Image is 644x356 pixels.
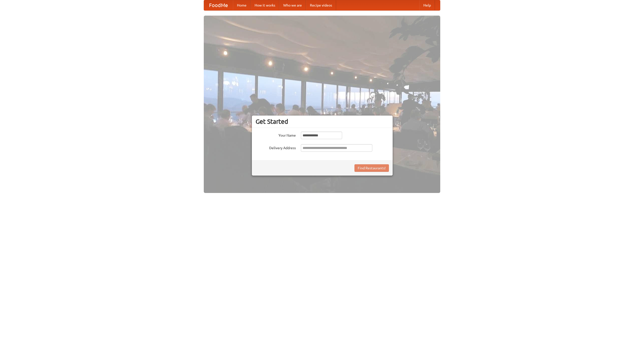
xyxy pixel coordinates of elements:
a: Recipe videos [306,0,336,10]
label: Delivery Address [256,144,296,150]
a: Help [419,0,435,10]
button: Find Restaurants! [354,164,389,172]
a: Home [233,0,251,10]
a: Who we are [279,0,306,10]
label: Your Name [256,132,296,138]
a: How it works [251,0,279,10]
h3: Get Started [256,118,389,125]
a: FoodMe [204,0,233,10]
